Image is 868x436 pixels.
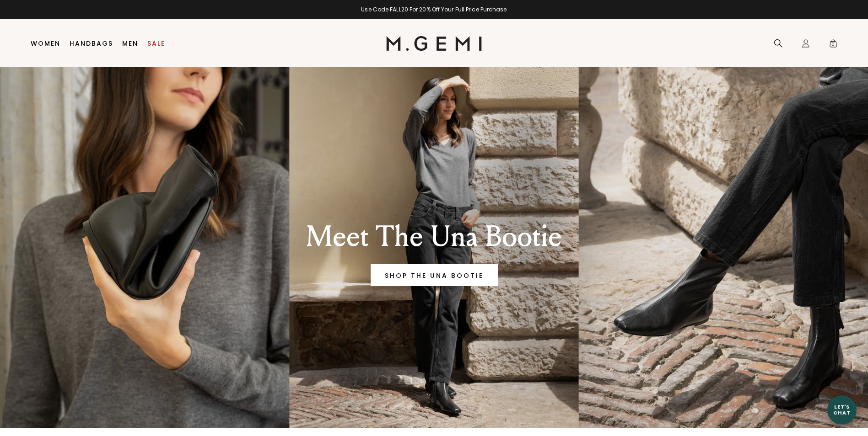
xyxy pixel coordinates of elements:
img: M.Gemi [386,36,482,51]
a: Sale [147,40,165,47]
a: Handbags [70,40,113,47]
a: Women [31,40,60,47]
div: Let's Chat [827,404,857,415]
div: Meet The Una Bootie [275,220,593,253]
a: Men [122,40,138,47]
a: Banner primary button [371,264,498,286]
span: 0 [829,41,838,50]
